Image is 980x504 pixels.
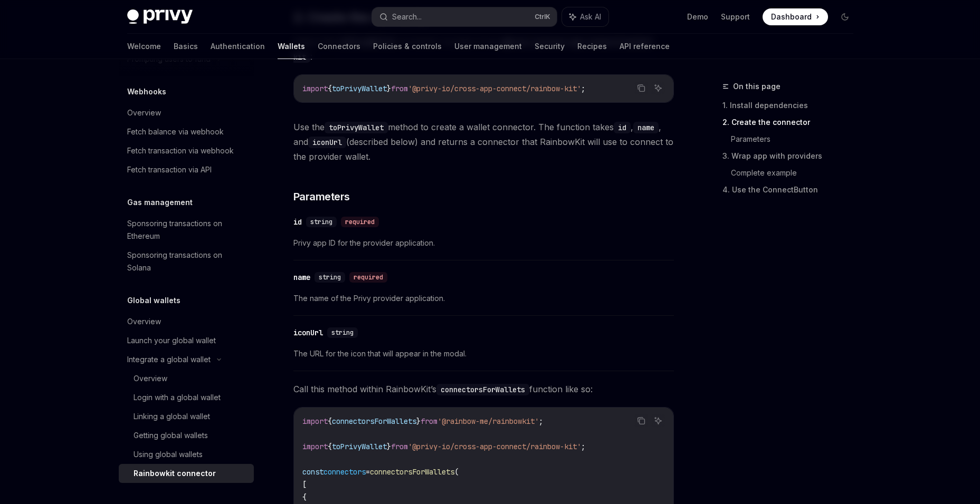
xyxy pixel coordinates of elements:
[416,416,421,426] span: }
[577,34,607,59] a: Recipes
[408,84,581,93] span: '@privy-io/cross-app-connect/rainbow-kit'
[687,12,708,22] a: Demo
[580,12,601,22] span: Ask AI
[319,273,341,282] span: string
[127,217,248,243] div: Sponsoring transactions on Ethereum
[731,131,862,148] a: Parameters
[633,122,659,133] code: name
[127,85,166,98] h5: Webhooks
[722,97,862,114] a: 1. Install dependencies
[332,416,416,426] span: connectorsForWallets
[134,467,216,480] div: Rainbowkit connector
[134,410,210,423] div: Linking a global wallet
[370,467,454,477] span: connectorsForWallets
[119,388,254,407] a: Login with a global wallet
[651,81,665,95] button: Ask AI
[310,218,332,226] span: string
[722,114,862,131] a: 2. Create the connector
[119,141,254,160] a: Fetch transaction via webhook
[392,11,422,23] div: Search...
[634,414,648,428] button: Copy the contents from the code block
[387,84,391,93] span: }
[134,372,167,385] div: Overview
[332,84,387,93] span: toPrivyWallet
[454,34,522,59] a: User management
[127,315,161,328] div: Overview
[293,347,674,360] span: The URL for the icon that will appear in the modal.
[127,294,180,307] h5: Global wallets
[293,120,674,164] span: Use the method to create a wallet connector. The function takes , , and (described below) and ret...
[127,144,234,157] div: Fetch transaction via webhook
[134,448,203,461] div: Using global wallets
[302,480,307,489] span: [
[119,407,254,426] a: Linking a global wallet
[293,292,674,305] span: The name of the Privy provider application.
[328,442,332,451] span: {
[341,217,379,227] div: required
[302,416,328,426] span: import
[302,492,307,502] span: {
[366,467,370,477] span: =
[119,331,254,350] a: Launch your global wallet
[539,416,543,426] span: ;
[293,237,674,249] span: Privy app ID for the provider application.
[134,391,221,404] div: Login with a global wallet
[421,416,437,426] span: from
[328,84,332,93] span: {
[731,164,862,181] a: Complete example
[733,80,781,93] span: On this page
[119,312,254,331] a: Overview
[372,7,557,26] button: Search...CtrlK
[562,7,608,26] button: Ask AI
[620,34,670,59] a: API reference
[293,217,302,227] div: id
[127,334,216,347] div: Launch your global wallet
[119,464,254,483] a: Rainbowkit connector
[119,246,254,277] a: Sponsoring transactions on Solana
[581,442,585,451] span: ;
[763,8,828,25] a: Dashboard
[174,34,198,59] a: Basics
[349,272,387,283] div: required
[437,416,539,426] span: '@rainbow-me/rainbowkit'
[293,272,310,283] div: name
[119,103,254,122] a: Overview
[408,442,581,451] span: '@privy-io/cross-app-connect/rainbow-kit'
[127,353,211,366] div: Integrate a global wallet
[332,442,387,451] span: toPrivyWallet
[211,34,265,59] a: Authentication
[293,327,323,338] div: iconUrl
[127,249,248,274] div: Sponsoring transactions on Solana
[302,467,324,477] span: const
[331,328,354,337] span: string
[293,36,655,63] code: @privy-io/cross-app-connect/rainbow-kit
[119,122,254,141] a: Fetch balance via webhook
[387,442,391,451] span: }
[836,8,853,25] button: Toggle dark mode
[722,181,862,198] a: 4. Use the ConnectButton
[119,214,254,246] a: Sponsoring transactions on Ethereum
[119,426,254,445] a: Getting global wallets
[535,13,550,21] span: Ctrl K
[302,84,328,93] span: import
[308,137,346,148] code: iconUrl
[614,122,631,133] code: id
[373,34,442,59] a: Policies & controls
[127,163,212,176] div: Fetch transaction via API
[391,442,408,451] span: from
[436,384,529,395] code: connectorsForWallets
[127,125,224,138] div: Fetch balance via webhook
[134,429,208,442] div: Getting global wallets
[391,84,408,93] span: from
[535,34,565,59] a: Security
[119,369,254,388] a: Overview
[119,445,254,464] a: Using global wallets
[324,467,366,477] span: connectors
[318,34,360,59] a: Connectors
[127,196,193,209] h5: Gas management
[119,160,254,179] a: Fetch transaction via API
[454,467,459,477] span: (
[293,382,674,396] span: Call this method within RainbowKit’s function like so:
[634,81,648,95] button: Copy the contents from the code block
[278,34,305,59] a: Wallets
